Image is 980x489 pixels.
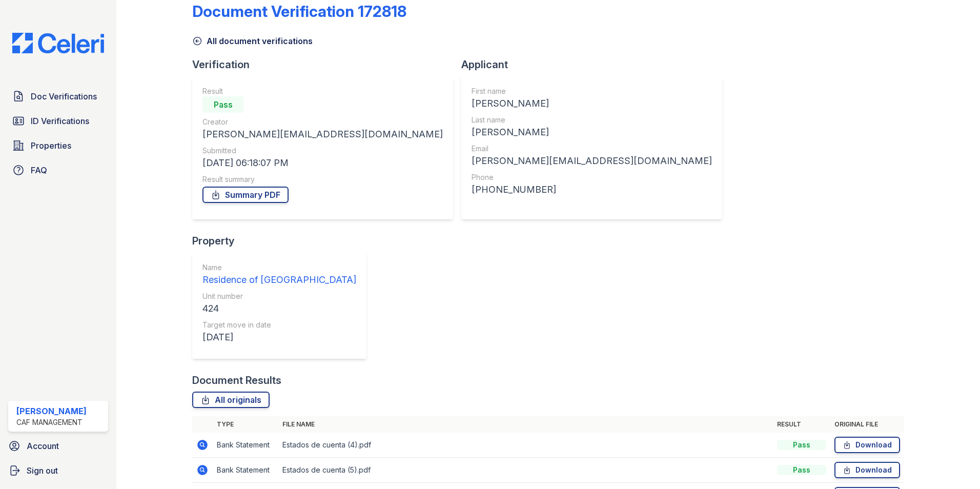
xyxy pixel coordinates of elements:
[472,144,712,154] div: Email
[472,182,712,197] div: [PHONE_NUMBER]
[472,125,712,139] div: [PERSON_NAME]
[472,172,712,182] div: Phone
[202,86,443,96] div: Result
[213,458,278,483] td: Bank Statement
[16,417,87,427] div: CAF Management
[8,160,108,180] a: FAQ
[202,273,356,287] div: Residence of [GEOGRAPHIC_DATA]
[27,464,58,477] span: Sign out
[31,90,97,103] span: Doc Verifications
[8,86,108,107] a: Doc Verifications
[4,33,112,53] img: CE_Logo_Blue-a8612792a0a2168367f1c8372b55b34899dd931a85d93a1a3d3e32e68fde9ad4.png
[202,262,356,287] a: Name Residence of [GEOGRAPHIC_DATA]
[27,440,59,452] span: Account
[192,234,375,248] div: Property
[4,460,112,481] a: Sign out
[472,96,712,111] div: [PERSON_NAME]
[202,320,356,330] div: Target move in date
[202,330,356,344] div: [DATE]
[192,2,406,21] div: Document Verification 172818
[278,458,773,483] td: Estados de cuenta (5).pdf
[278,416,773,433] th: File name
[472,86,712,96] div: First name
[192,373,281,388] div: Document Results
[213,416,278,433] th: Type
[202,301,356,316] div: 424
[777,440,826,450] div: Pass
[202,156,443,170] div: [DATE] 06:18:07 PM
[202,291,356,301] div: Unit number
[202,117,443,127] div: Creator
[834,437,900,453] a: Download
[834,462,900,478] a: Download
[31,139,71,152] span: Properties
[31,115,89,127] span: ID Verifications
[8,135,108,156] a: Properties
[830,416,904,433] th: Original file
[192,57,461,72] div: Verification
[202,127,443,141] div: [PERSON_NAME][EMAIL_ADDRESS][DOMAIN_NAME]
[202,174,443,185] div: Result summary
[278,433,773,458] td: Estados de cuenta (4).pdf
[472,154,712,168] div: [PERSON_NAME][EMAIL_ADDRESS][DOMAIN_NAME]
[213,433,278,458] td: Bank Statement
[472,115,712,125] div: Last name
[8,111,108,131] a: ID Verifications
[773,416,830,433] th: Result
[461,57,730,72] div: Applicant
[4,436,112,456] a: Account
[777,465,826,475] div: Pass
[192,35,313,47] a: All document verifications
[192,392,270,408] a: All originals
[202,146,443,156] div: Submitted
[202,187,289,203] a: Summary PDF
[202,262,356,273] div: Name
[202,96,243,113] div: Pass
[31,164,47,176] span: FAQ
[16,405,87,417] div: [PERSON_NAME]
